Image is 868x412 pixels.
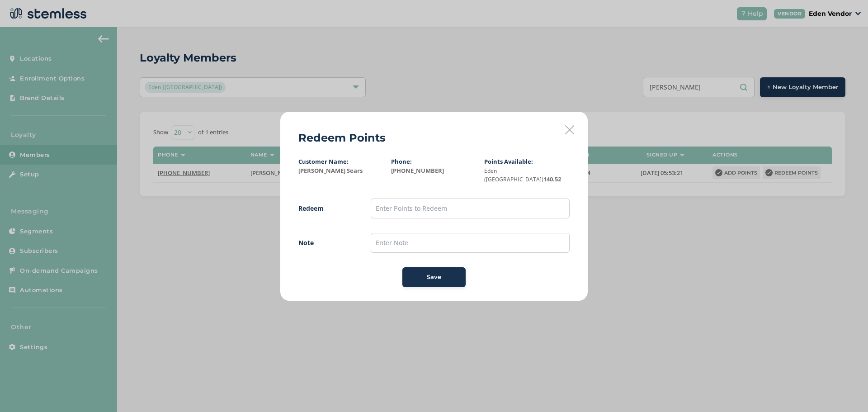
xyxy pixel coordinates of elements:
[391,157,412,166] label: Phone:
[298,157,349,166] label: Customer Name:
[298,238,353,247] label: Note
[484,167,543,184] small: Eden ([GEOGRAPHIC_DATA])
[391,166,476,175] label: [PHONE_NUMBER]
[823,369,868,412] iframe: Chat Widget
[298,130,386,146] h2: Redeem Points
[427,273,441,282] span: Save
[484,157,533,166] label: Points Available:
[371,199,570,218] input: Enter Points to Redeem
[402,267,466,287] button: Save
[484,166,570,184] label: 140.52
[298,204,353,213] label: Redeem
[371,233,570,253] input: Enter Note
[298,166,384,175] label: [PERSON_NAME] Sears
